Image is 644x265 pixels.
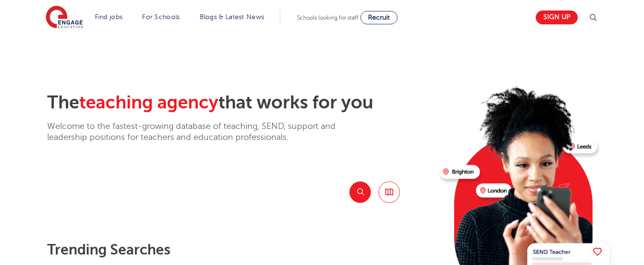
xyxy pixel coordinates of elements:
[368,14,390,21] span: Recruit
[297,14,358,21] span: Schools looking for staff
[47,121,362,143] p: Welcome to the fastest-growing database of teaching, SEND, support and leadership positions for t...
[79,92,218,113] span: teaching agency
[47,241,432,258] p: Trending searches
[349,181,371,203] button: Search
[46,6,83,30] img: Engage Education
[360,11,398,24] a: Recruit
[200,13,265,21] a: Blogs & Latest News
[95,13,123,21] a: Find jobs
[142,13,180,21] a: For Schools
[47,92,432,114] h2: The that works for you
[536,11,578,24] a: Sign up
